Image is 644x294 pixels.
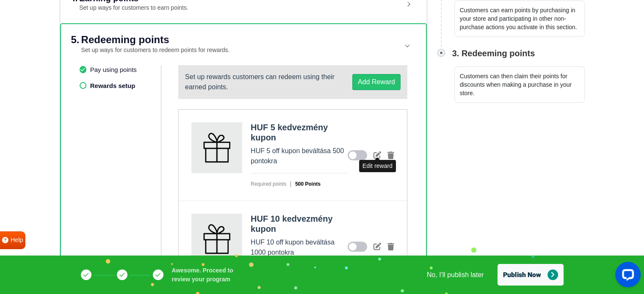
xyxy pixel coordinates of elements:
[454,0,585,37] p: Customers can earn points by purchasing in your store and participating in other non-purchase act...
[251,123,328,142] strong: HUF 5 kedvezmény kupon
[452,47,535,60] h3: 3. Redeeming points
[454,66,585,103] p: Customers can then claim their points for discounts when making a purchase in your store.
[251,237,348,258] p: HUF 10 off kupon beváltása 1000 pontokra
[352,74,401,90] button: Add Reward
[291,181,333,187] strong: 500 Points
[608,258,644,294] iframe: LiveChat chat widget
[79,4,188,11] small: Set up ways for customers to earn points.
[11,236,23,245] span: Help
[359,160,396,172] div: Edit reward
[80,65,161,75] li: PaybyPoints
[185,72,352,92] p: Set up rewards customers can redeem using their earned points.
[251,146,348,166] p: HUF 5 off kupon beváltása 500 pontokra
[71,35,80,55] h2: 5.
[81,35,230,45] h2: Redeeming points
[251,214,332,234] strong: HUF 10 kedvezmény kupon
[498,264,564,286] button: Publish Now
[251,181,291,187] span: Required points
[427,270,484,280] a: No, I'll publish later
[172,266,233,284] li: Awesome. Proceed to review your program
[81,47,230,53] small: Set up ways for customers to redeem points for rewards.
